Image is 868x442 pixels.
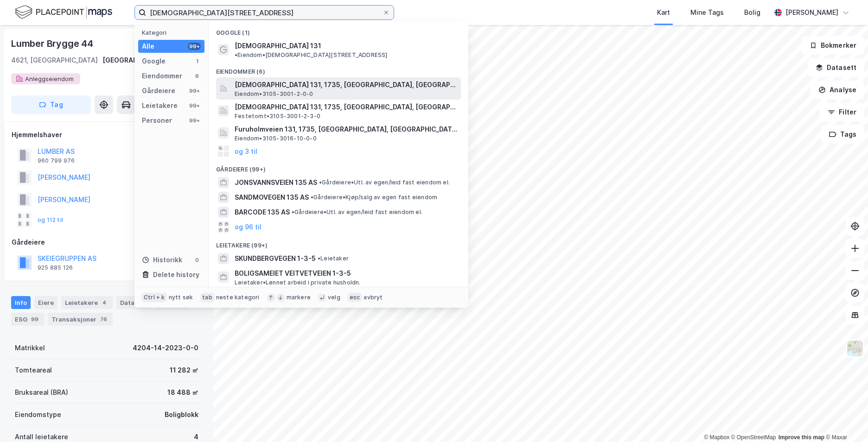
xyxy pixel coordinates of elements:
div: [GEOGRAPHIC_DATA], 14/2023 [102,55,202,66]
button: Analyse [811,81,864,99]
div: Delete history [153,269,199,280]
div: 76 [98,315,109,324]
div: Boligblokk [165,409,198,420]
span: [DEMOGRAPHIC_DATA] 131 [235,40,321,51]
div: Matrikkel [15,342,45,354]
div: 4621, [GEOGRAPHIC_DATA] [11,55,98,66]
a: Improve this map [779,434,824,441]
div: Personer [142,115,172,126]
div: [PERSON_NAME] [785,7,838,18]
div: Leietakere (99+) [209,234,468,251]
div: Transaksjoner [48,313,113,326]
div: Kategori [142,29,204,36]
div: 18 488 ㎡ [167,387,198,398]
div: neste kategori [216,294,260,301]
span: • [318,255,320,262]
span: BARCODE 135 AS [235,207,290,218]
div: Datasett [116,296,151,309]
div: Eiere [34,296,57,309]
div: Hjemmelshaver [12,129,202,140]
button: Tags [821,125,864,144]
a: Mapbox [704,434,729,441]
span: • [235,51,237,58]
div: Historikk [142,254,182,265]
button: og 3 til [235,145,257,157]
span: SKUNDBERGVEGEN 1-3-5 [235,253,316,264]
span: Eiendom • [DEMOGRAPHIC_DATA][STREET_ADDRESS] [235,51,388,59]
div: Gårdeiere [142,85,175,96]
span: Gårdeiere • Utl. av egen/leid fast eiendom el. [292,208,422,216]
img: logo.f888ab2527a4732fd821a326f86c7f29.svg [15,4,112,20]
span: SANDMOVEGEN 135 AS [235,192,309,203]
div: 4 [100,298,109,307]
button: og 96 til [235,221,262,233]
div: Leietakere [61,296,113,309]
span: Festetomt • 3105-3001-2-3-0 [235,113,320,120]
div: Eiendommer [142,70,182,82]
span: Leietaker • Lønnet arbeid i private husholdn. [235,279,361,286]
button: Datasett [808,58,864,77]
input: Søk på adresse, matrikkel, gårdeiere, leietakere eller personer [146,6,383,19]
span: [DEMOGRAPHIC_DATA] 131, 1735, [GEOGRAPHIC_DATA], [GEOGRAPHIC_DATA] [235,79,457,90]
div: Gårdeiere (99+) [209,158,468,175]
div: tab [200,293,214,302]
div: Alle [142,41,154,52]
div: Google [142,56,166,67]
span: [DEMOGRAPHIC_DATA] 131, 1735, [GEOGRAPHIC_DATA], [GEOGRAPHIC_DATA] [235,101,457,113]
span: JONSVANNSVEIEN 135 AS [235,177,317,188]
div: 99+ [188,117,201,124]
div: 960 799 976 [38,157,75,164]
span: Eiendom • 3105-3001-2-0-0 [235,90,313,98]
div: 99+ [188,43,201,50]
div: Mine Tags [690,7,724,18]
div: 11 282 ㎡ [170,365,198,376]
span: • [311,194,313,201]
div: Lumber Brygge 44 [11,36,95,51]
div: 99+ [188,102,201,109]
span: • [292,208,294,215]
div: Kart [657,7,670,18]
a: OpenStreetMap [731,434,776,441]
div: Leietakere [142,100,178,111]
iframe: Chat Widget [822,398,868,442]
div: ESG [11,313,44,326]
div: markere [287,294,311,301]
div: 0 [193,256,201,264]
span: Furuholmveien 131, 1735, [GEOGRAPHIC_DATA], [GEOGRAPHIC_DATA] [235,124,457,135]
div: 99+ [188,87,201,95]
span: BOLIGSAMEIET VEITVETVEIEN 1-3-5 [235,268,457,279]
span: Gårdeiere • Utl. av egen/leid fast eiendom el. [319,179,450,186]
div: velg [328,294,340,301]
span: Leietaker [318,255,349,262]
div: 4204-14-2023-0-0 [133,342,198,354]
div: Bruksareal (BRA) [15,387,68,398]
button: Filter [820,103,864,121]
div: avbryt [364,294,383,301]
div: esc [348,293,362,302]
div: Info [11,296,31,309]
div: Google (1) [209,22,468,38]
div: 925 885 126 [38,264,73,272]
div: nytt søk [169,294,193,301]
button: Tag [11,95,91,114]
button: Bokmerker [802,36,864,55]
div: 99 [29,315,40,324]
div: Eiendommer (6) [209,61,468,77]
div: Tomteareal [15,365,52,376]
img: Z [846,340,864,357]
div: Ctrl + k [142,293,167,302]
div: Bolig [744,7,760,18]
div: 6 [193,72,201,80]
div: Gårdeiere [12,237,202,248]
div: 1 [193,57,201,65]
span: Gårdeiere • Kjøp/salg av egen fast eiendom [311,194,437,201]
div: Eiendomstype [15,409,61,420]
span: • [319,179,322,186]
span: Eiendom • 3105-3016-10-0-0 [235,135,317,142]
